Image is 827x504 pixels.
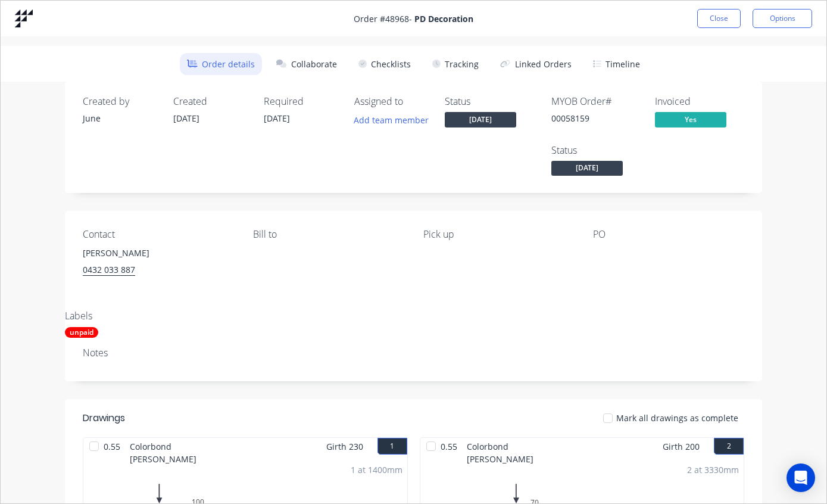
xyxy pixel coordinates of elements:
[83,96,154,107] div: Created by
[377,438,407,455] button: 1
[425,53,486,75] button: Tracking
[99,438,125,459] span: 0.55
[354,96,426,107] div: Assigned to
[83,411,125,425] div: Drawings
[423,229,575,240] div: Pick up
[83,229,234,240] div: Contact
[663,438,700,455] span: Girth 200
[551,161,623,179] button: [DATE]
[354,13,473,25] span: Order # 48968 -
[83,245,234,283] div: [PERSON_NAME]0432 033 887
[65,327,98,338] div: unpaid
[173,113,199,124] span: [DATE]
[462,438,545,459] span: Colorbond [PERSON_NAME]
[125,438,208,459] span: Colorbond [PERSON_NAME]
[551,112,641,125] div: 00058159
[445,112,516,130] button: [DATE]
[436,438,462,459] span: 0.55
[655,96,744,107] div: Invoiced
[414,13,473,24] strong: PD Decoration
[445,112,516,127] span: [DATE]
[586,53,647,75] button: Timeline
[354,112,435,128] button: Add team member
[593,229,744,240] div: PO
[83,112,154,125] div: June
[493,53,579,75] button: Linked Orders
[655,112,726,127] span: Yes
[269,53,344,75] button: Collaborate
[714,438,744,455] button: 2
[180,53,262,75] button: Order details
[264,113,290,124] span: [DATE]
[348,112,435,128] button: Add team member
[351,53,418,75] button: Checklists
[264,96,335,107] div: Required
[253,229,404,240] div: Bill to
[326,438,363,455] span: Girth 230
[445,96,516,107] div: Status
[687,463,739,476] div: 2 at 3330mm
[173,96,245,107] div: Created
[551,96,641,107] div: MYOB Order #
[15,10,33,27] img: Factory
[753,9,812,28] button: Options
[83,347,744,359] div: Notes
[551,145,641,156] div: Status
[65,310,345,322] div: Labels
[787,463,815,492] div: Open Intercom Messenger
[697,9,741,28] button: Close
[551,161,623,176] span: [DATE]
[616,412,738,424] span: Mark all drawings as complete
[83,245,234,262] div: [PERSON_NAME]
[351,463,402,476] div: 1 at 1400mm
